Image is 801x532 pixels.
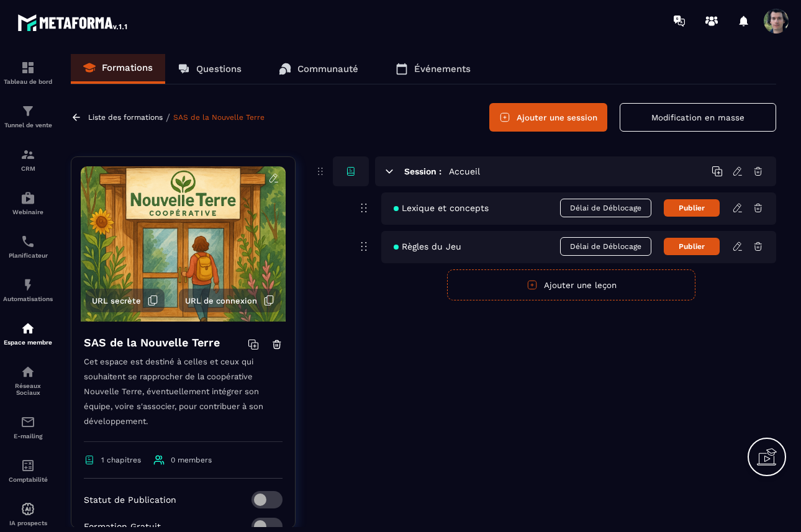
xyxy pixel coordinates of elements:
a: formationformationTableau de bord [3,51,53,94]
button: Ajouter une leçon [447,269,695,300]
a: Communauté [266,54,371,84]
p: Espace membre [3,339,53,346]
img: formation [20,147,35,162]
p: Tunnel de vente [3,122,53,128]
button: URL de connexion [179,289,281,312]
img: logo [17,11,129,34]
img: formation [20,60,35,75]
p: Communauté [297,63,358,74]
span: URL de connexion [185,296,257,305]
a: formationformationCRM [3,138,53,181]
p: Formation Gratuit [84,521,161,531]
a: Formations [71,54,165,84]
img: automations [20,321,35,336]
img: social-network [20,364,35,379]
h4: SAS de la Nouvelle Terre [84,334,220,351]
h5: Accueil [449,165,480,178]
a: schedulerschedulerPlanificateur [3,225,53,268]
span: Délai de Déblocage [560,199,651,217]
p: Planificateur [3,252,53,259]
p: IA prospects [3,520,53,526]
img: background [81,166,286,322]
button: Publier [664,199,720,217]
span: Lexique et concepts [394,203,489,213]
img: automations [20,191,35,205]
span: URL secrète [92,296,141,305]
button: URL secrète [86,289,165,312]
button: Modification en masse [620,103,776,132]
span: Délai de Déblocage [560,237,651,256]
p: Comptabilité [3,476,53,483]
img: automations [20,277,35,292]
p: E-mailing [3,433,53,440]
button: Ajouter une session [489,103,607,132]
a: accountantaccountantComptabilité [3,449,53,492]
p: CRM [3,165,53,172]
a: automationsautomationsEspace membre [3,312,53,355]
img: email [20,415,35,430]
a: SAS de la Nouvelle Terre [173,113,265,122]
p: Réseaux Sociaux [3,382,53,396]
a: Questions [165,54,254,84]
span: 0 members [171,456,212,464]
img: formation [20,104,35,119]
a: automationsautomationsAutomatisations [3,268,53,312]
img: automations [20,502,35,516]
p: Statut de Publication [84,495,176,505]
p: Tableau de bord [3,78,53,85]
p: Événements [414,63,471,74]
p: Formations [102,62,153,73]
span: 1 chapitres [101,456,141,464]
p: Cet espace est destiné à celles et ceux qui souhaitent se rapprocher de la coopérative Nouvelle T... [84,354,283,442]
button: Publier [664,238,720,255]
h6: Session : [404,166,441,176]
img: accountant [20,458,35,473]
a: Liste des formations [88,113,163,122]
a: social-networksocial-networkRéseaux Sociaux [3,355,53,405]
span: / [166,112,170,124]
p: Questions [196,63,242,74]
a: emailemailE-mailing [3,405,53,449]
p: Automatisations [3,295,53,302]
span: Règles du Jeu [394,241,461,251]
a: Événements [383,54,483,84]
p: Webinaire [3,209,53,215]
img: scheduler [20,234,35,249]
a: formationformationTunnel de vente [3,94,53,138]
a: automationsautomationsWebinaire [3,181,53,225]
